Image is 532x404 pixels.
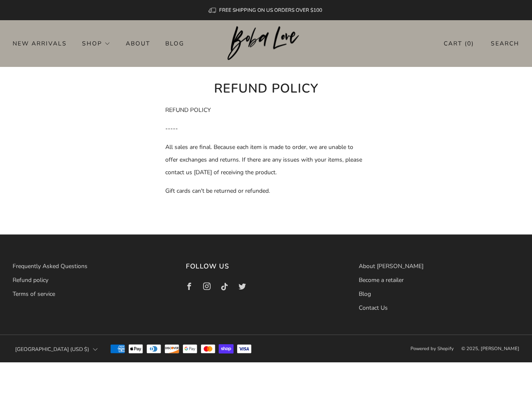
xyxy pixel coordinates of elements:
img: Boba Love [228,26,304,61]
a: Refund policy [13,276,48,284]
a: Shop [82,37,111,50]
span: . [165,224,167,232]
a: Blog [359,290,371,298]
a: Terms of service [13,290,55,298]
a: Powered by Shopify [410,346,454,352]
span: © 2025, [PERSON_NAME] [461,346,519,352]
a: New Arrivals [13,37,67,50]
a: Search [491,37,519,50]
span: FREE SHIPPING ON US ORDERS OVER $100 [219,7,322,13]
a: Cart [444,37,474,50]
button: [GEOGRAPHIC_DATA] (USD $) [13,340,100,359]
a: Contact Us [359,304,388,312]
a: About [PERSON_NAME] [359,262,423,270]
h3: Follow us [186,260,347,273]
p: All sales are final. Because each item is made to order, we are unable to offer exchanges and ret... [165,141,367,179]
p: Gift cards can't be returned or refunded. [165,185,367,197]
p: ----- [165,122,367,135]
a: Blog [165,37,184,50]
h1: Refund policy [165,80,367,98]
p: REFUND POLICY [165,104,367,117]
a: Frequently Asked Questions [13,262,87,270]
items-count: 0 [467,40,471,48]
a: Become a retailer [359,276,404,284]
a: About [126,37,150,50]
